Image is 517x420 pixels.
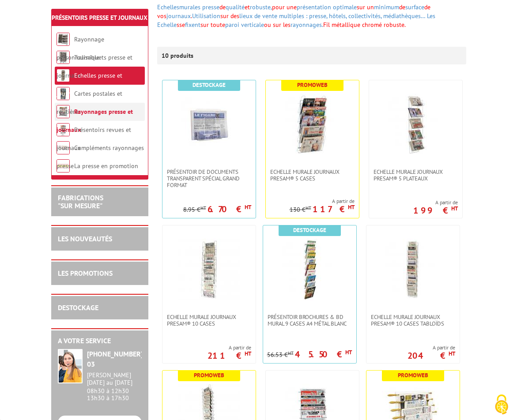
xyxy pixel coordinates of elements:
a: journaux [166,12,191,20]
a: Tourniquets presse et journaux [57,53,132,79]
a: robuste, [250,3,272,11]
div: 08h30 à 12h30 13h30 à 17h30 [87,371,142,402]
a: DESTOCKAGE [58,303,98,312]
p: 56.53 € [267,352,294,358]
a: LES PROMOTIONS [58,269,113,277]
button: Cookies (fenêtre modale) [486,390,517,420]
span: se sur toute ou sur les Fil métallique chromé robuste. [179,21,406,29]
img: Echelle murale journaux Presam® 10 cases tabloïds [382,239,444,300]
img: Echelle murale journaux Presam® 10 cases [178,239,240,300]
img: widget-service.jpg [58,349,83,383]
a: Utilisation [192,12,220,20]
sup: HT [449,350,455,357]
span: A partir de [408,344,455,351]
a: médiathèques… [383,12,425,20]
a: PRÉSENTOIR DE DOCUMENTS TRANSPARENT SPÉCIAL GRAND FORMAT [162,169,256,188]
a: collectivités, [348,12,381,20]
sup: HT [451,205,458,212]
sup: HT [345,349,352,356]
b: Promoweb [194,371,224,379]
p: 10 produits [162,47,195,64]
img: PRÉSENTOIR DE DOCUMENTS TRANSPARENT SPÉCIAL GRAND FORMAT [178,94,240,155]
h2: A votre service [58,337,142,345]
span: A partir de [413,199,458,206]
img: Rayonnage personnalisable [57,33,70,46]
a: La presse en promotion [74,162,138,170]
a: Echelles presse et journaux [57,71,122,97]
span: Echelle murale journaux Presam® 10 cases tabloïds [371,314,455,327]
a: Cartes postales et routières [57,90,122,116]
a: Rayonnage personnalisable [57,35,104,61]
a: LES NOUVEAUTÉS [58,234,112,243]
a: qualité [226,3,245,11]
img: Echelle murale journaux Presam® 5 cases [281,94,343,155]
p: 211 € [208,353,251,358]
a: Echelle murale journaux Presam® 5 plateaux [369,169,462,182]
a: Présentoirs Presse et Journaux [52,14,147,22]
span: Echelle murale journaux Presam® 5 cases [270,169,355,182]
div: [PERSON_NAME][DATE] au [DATE] [87,371,142,386]
p: 130 € [290,206,311,213]
a: presse, [309,12,327,20]
sup: HT [306,205,311,211]
a: lieux de vente multiples : [239,12,307,20]
b: Destockage [293,226,326,234]
p: 8.95 € [183,206,206,213]
sup: HT [348,203,355,211]
sup: HT [288,350,294,356]
p: 45.50 € [295,352,352,357]
a: minimum [374,3,399,11]
a: Les Echelle [157,12,435,29]
a: présentation [297,3,331,11]
a: Compléments rayonnages presse [57,144,144,170]
span: PRÉSENTOIR DE DOCUMENTS TRANSPARENT SPÉCIAL GRAND FORMAT [167,169,251,188]
a: Echelle murale journaux Presam® 10 cases [162,314,256,327]
a: FABRICATIONS"Sur Mesure" [58,193,103,210]
a: murales [179,3,200,11]
img: Présentoir Brochures & BD mural 9 cases A4 métal blanc [279,239,340,300]
img: Cookies (fenêtre modale) [491,394,513,416]
a: presse [202,3,219,11]
p: 204 € [408,353,455,358]
a: Echelle murale journaux Presam® 10 cases tabloïds [366,314,460,327]
span: Echelle murale journaux Presam® 5 plateaux [374,169,458,182]
b: Destockage [192,81,226,89]
a: rayonnages. [291,21,323,29]
span: A partir de [290,198,355,205]
b: Promoweb [297,81,328,89]
strong: [PHONE_NUMBER] 03 [87,349,143,368]
a: hôtels, [329,12,347,20]
a: Echelle murale journaux Presam® 5 cases [266,169,359,182]
a: fixent [185,21,200,29]
span: Echelle murale journaux Presam® 10 cases [167,314,251,327]
a: paroi verticale [225,21,264,29]
span: A partir de [208,344,251,351]
a: optimale [333,3,357,11]
span: Présentoir Brochures & BD mural 9 cases A4 métal blanc [268,314,352,327]
img: Echelle murale journaux Presam® 5 plateaux [385,94,446,155]
span: de et pour une sur un de de vos . sur des [157,3,430,20]
sup: HT [200,205,206,211]
a: Présentoirs revues et journaux [57,126,131,152]
sup: HT [245,203,251,211]
sup: HT [245,350,251,357]
p: 117 € [313,206,355,212]
b: Promoweb [398,371,428,379]
p: 6.70 € [208,206,251,212]
a: surface [405,3,424,11]
a: Echelles [157,3,179,11]
a: Présentoir Brochures & BD mural 9 cases A4 métal blanc [263,314,356,327]
span: s [177,21,179,29]
p: 199 € [413,208,458,213]
a: Rayonnages presse et journaux [57,108,133,134]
